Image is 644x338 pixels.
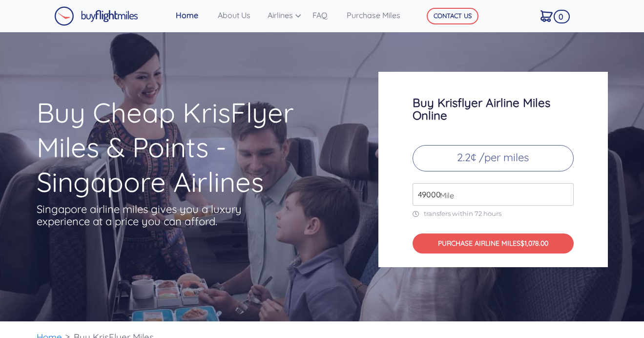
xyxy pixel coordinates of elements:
a: FAQ [309,5,343,25]
a: 0 [537,5,566,26]
h3: Buy Krisflyer Airline Miles Online [413,96,574,122]
h1: Buy Cheap KrisFlyer Miles & Points - Singapore Airlines [37,95,340,199]
p: transfers within 72 hours [413,210,574,218]
p: Singapore airline miles gives you a luxury experience at a price you can afford. [37,203,256,228]
button: CONTACT US [427,8,478,24]
button: PURCHASE AIRLINE MILES$1,078.00 [413,233,574,253]
img: Buy Flight Miles Logo [54,6,138,26]
a: About Us [214,5,263,25]
a: Purchase Miles [343,5,412,25]
img: Cart [540,10,553,22]
span: Mile [435,190,454,201]
a: Buy Flight Miles Logo [54,4,138,28]
span: 0 [554,10,570,23]
p: 2.2¢ /per miles [413,145,574,171]
a: Home [172,5,214,25]
a: Airlines [264,5,309,25]
span: $1,078.00 [520,239,548,248]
